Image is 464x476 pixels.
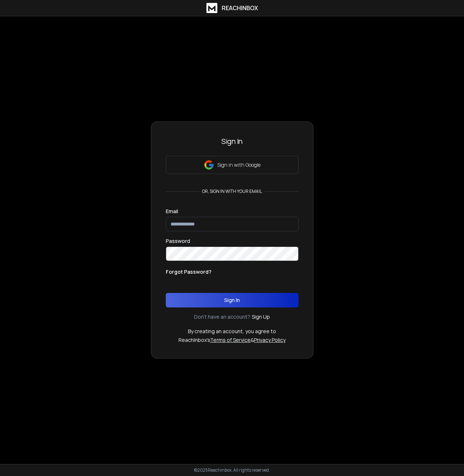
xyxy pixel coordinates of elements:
p: ReachInbox's & [178,336,286,344]
button: Sign In [166,293,299,307]
h1: ReachInbox [222,4,258,12]
a: Privacy Policy [254,336,286,343]
label: Email [166,209,178,214]
p: Forgot Password? [166,268,212,276]
p: Don't have an account? [194,313,250,320]
a: Sign Up [252,313,270,320]
p: Sign in with Google [217,161,260,169]
p: © 2025 Reachinbox. All rights reserved. [194,467,270,473]
button: Sign in with Google [166,156,299,174]
a: Terms of Service [210,336,251,343]
p: By creating an account, you agree to [188,328,276,335]
a: ReachInbox [206,3,258,13]
img: logo [206,3,217,13]
p: or, sign in with your email [199,189,265,194]
label: Password [166,239,190,244]
h3: Sign In [166,136,299,146]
